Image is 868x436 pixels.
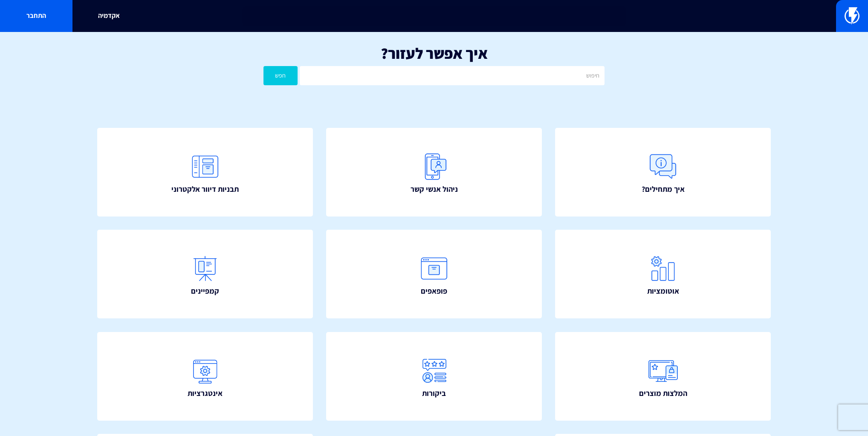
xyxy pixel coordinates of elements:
a: המלצות מוצרים [555,332,771,421]
a: איך מתחילים? [555,128,771,217]
a: ביקורות [326,332,542,421]
span: קמפיינים [191,286,219,297]
a: אינטגרציות [97,332,313,421]
a: קמפיינים [97,230,313,318]
button: חפש [263,66,298,85]
span: אוטומציות [647,286,679,297]
span: ניהול אנשי קשר [411,184,458,195]
span: איך מתחילים? [642,184,685,195]
h1: איך אפשר לעזור? [13,45,855,62]
span: אינטגרציות [188,388,223,399]
input: חיפוש מהיר... [242,6,626,26]
span: המלצות מוצרים [639,388,687,399]
a: אוטומציות [555,230,771,318]
a: תבניות דיוור אלקטרוני [97,128,313,217]
span: תבניות דיוור אלקטרוני [171,184,239,195]
span: פופאפים [421,286,447,297]
a: פופאפים [326,230,542,318]
a: ניהול אנשי קשר [326,128,542,217]
span: ביקורות [422,388,446,399]
input: חיפוש [300,66,605,85]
